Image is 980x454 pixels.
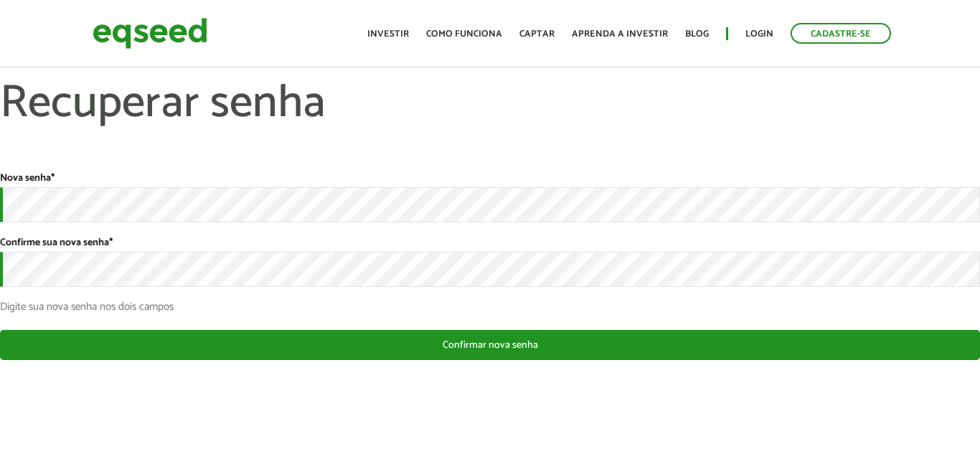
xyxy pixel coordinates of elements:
a: Login [745,29,773,39]
span: Este campo é obrigatório. [51,170,55,186]
a: Aprenda a investir [572,29,668,39]
a: Cadastre-se [791,23,891,44]
a: Captar [519,29,555,39]
span: Este campo é obrigatório. [109,235,113,251]
a: Como funciona [426,29,502,39]
a: Blog [685,29,709,39]
a: Investir [367,29,409,39]
img: EqSeed [93,14,207,52]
